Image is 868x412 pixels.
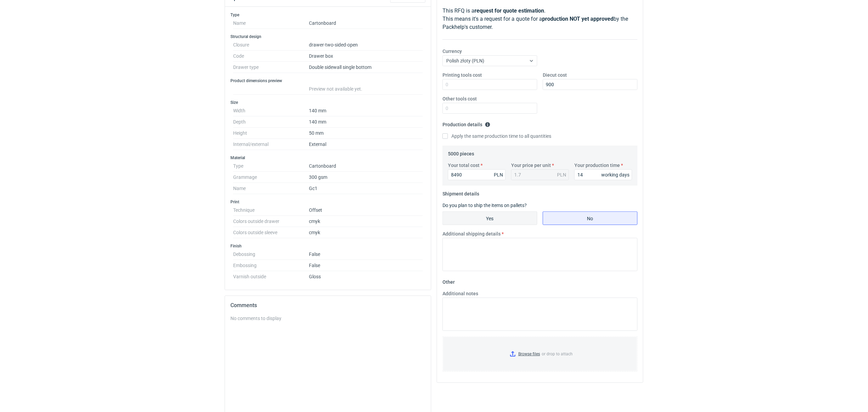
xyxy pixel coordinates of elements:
dt: Code [233,51,309,62]
label: Your total cost [448,162,480,169]
label: Diecut cost [543,72,567,78]
dt: Type [233,161,309,172]
div: working days [601,171,629,178]
h2: Comments [230,301,426,310]
h3: Product dimensions preview [230,78,426,83]
dt: Colors outside drawer [233,216,309,227]
label: or drop to attach [443,337,637,371]
div: PLN [557,171,566,178]
p: This RFQ is a . This means it's a request for a quote for a by the Packhelp's customer. [442,7,638,31]
dd: cmyk [309,216,423,227]
label: Currency [442,48,462,55]
input: 0 [448,169,506,180]
dt: Depth [233,116,309,128]
h3: Material [230,155,426,161]
input: 0 [442,79,537,90]
h3: Structural design [230,34,426,39]
label: Additional shipping details [442,230,501,237]
div: No comments to display [230,315,426,322]
label: Your production time [574,162,620,169]
dd: Cartonboard [309,161,423,172]
dd: Double sidewall single bottom [309,62,423,73]
dt: Varnish outside [233,271,309,279]
legend: Shipment details [442,188,479,196]
dd: Gloss [309,271,423,279]
dd: False [309,260,423,271]
dd: 140 mm [309,116,423,128]
span: Polish złoty (PLN) [446,58,484,63]
dt: Grammage [233,172,309,183]
dt: Debossing [233,249,309,260]
dd: Cartonboard [309,18,423,29]
dt: Name [233,18,309,29]
strong: request for quote estimation [474,7,544,14]
dd: 140 mm [309,105,423,116]
input: 0 [574,169,632,180]
dt: Name [233,183,309,194]
dd: Gc1 [309,183,423,194]
dt: Embossing [233,260,309,271]
dt: Technique [233,205,309,216]
legend: 5000 pieces [448,148,474,156]
strong: production NOT yet approved [542,16,613,22]
dd: False [309,249,423,260]
dt: Drawer type [233,62,309,73]
label: Printing tools cost [442,72,482,78]
label: Your price per unit [511,162,551,169]
label: Do you plan to ship the items on pallets? [442,203,527,208]
dd: Drawer box [309,51,423,62]
dd: 300 gsm [309,172,423,183]
dt: Colors outside sleeve [233,227,309,238]
input: 0 [543,79,638,90]
div: PLN [494,171,503,178]
legend: Other [442,277,455,285]
label: Apply the same production time to all quantities [442,133,551,139]
label: Yes [442,211,537,225]
dd: drawer-two-sided-open [309,39,423,51]
dd: Offset [309,205,423,216]
label: No [543,211,638,225]
h3: Size [230,100,426,105]
dd: 50 mm [309,128,423,139]
dt: Closure [233,39,309,51]
dd: External [309,139,423,150]
dt: Width [233,105,309,116]
dd: cmyk [309,227,423,238]
dt: Internal/external [233,139,309,150]
h3: Finish [230,243,426,249]
legend: Production details [442,119,490,127]
label: Other tools cost [442,95,477,102]
h3: Type [230,12,426,18]
span: Preview not available yet. [309,86,362,92]
label: Additional notes [442,290,478,297]
input: 0 [442,103,537,114]
h3: Print [230,199,426,205]
dt: Height [233,128,309,139]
